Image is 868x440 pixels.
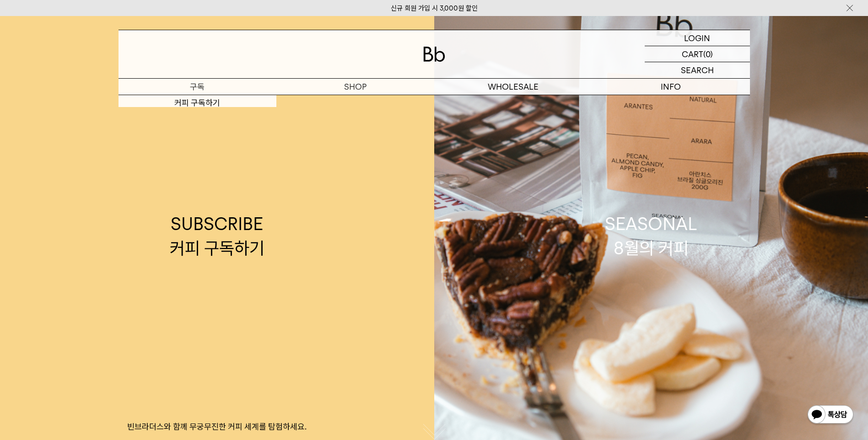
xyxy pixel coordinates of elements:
a: CART (0) [645,46,750,62]
p: CART [682,46,703,62]
a: LOGIN [645,30,750,46]
img: 카카오톡 채널 1:1 채팅 버튼 [807,404,854,426]
p: INFO [592,79,750,95]
div: SEASONAL 8월의 커피 [605,212,697,260]
a: 커피 구독하기 [119,95,276,111]
p: WHOLESALE [434,79,592,95]
a: 구독 [119,79,276,95]
p: (0) [703,46,713,62]
p: LOGIN [684,30,710,46]
div: SUBSCRIBE 커피 구독하기 [170,212,264,260]
a: SHOP [276,79,434,95]
p: SEARCH [681,62,714,78]
img: 로고 [423,47,445,62]
a: 신규 회원 가입 시 3,000원 할인 [391,4,478,12]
